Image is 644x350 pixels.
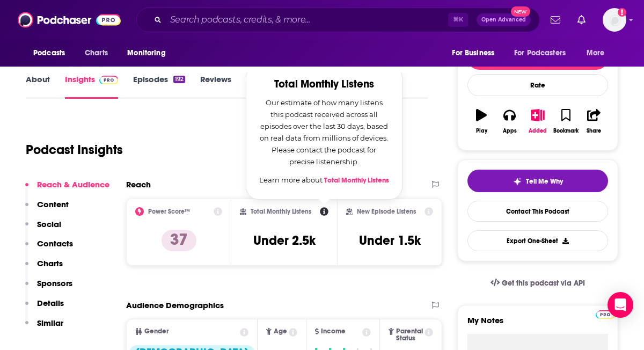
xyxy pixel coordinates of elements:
span: Income [321,328,346,335]
h1: Podcast Insights [26,142,123,158]
a: Show notifications dropdown [573,11,590,29]
button: Added [524,102,552,141]
img: User Profile [603,8,626,32]
div: Added [529,128,547,134]
span: Podcasts [33,46,65,61]
a: Contact This Podcast [467,201,608,222]
button: Reach & Audience [25,179,109,199]
span: Logged in as jwong [603,8,626,32]
svg: Add a profile image [618,8,626,17]
button: open menu [507,43,581,63]
a: Get this podcast via API [482,270,594,296]
span: More [587,46,605,61]
span: For Business [452,46,494,61]
p: Social [37,219,61,229]
p: Reach & Audience [37,179,109,189]
button: Contacts [25,238,73,258]
button: Details [25,298,64,318]
div: Bookmark [553,128,579,134]
p: 37 [162,230,196,251]
span: Parental Status [396,328,423,342]
input: Search podcasts, credits, & more... [166,11,448,28]
a: Episodes192 [133,74,185,99]
button: Show profile menu [603,8,626,32]
p: Sponsors [37,278,72,288]
a: Reviews [200,74,231,99]
button: Play [467,102,495,141]
h2: Reach [126,179,151,189]
a: InsightsPodchaser Pro [65,74,118,99]
span: New [511,6,530,17]
button: Similar [25,318,63,338]
h3: Under 2.5k [253,232,316,249]
p: Our estimate of how many listens this podcast received across all episodes over the last 30 days,... [259,97,389,167]
button: open menu [444,43,508,63]
div: 192 [173,76,185,83]
button: Charts [25,258,63,278]
h2: Power Score™ [148,208,190,215]
a: About [26,74,50,99]
div: Open Intercom Messenger [608,292,633,318]
span: Monitoring [127,46,165,61]
span: Age [274,328,287,335]
p: Learn more about [259,174,389,186]
button: open menu [120,43,179,63]
h2: New Episode Listens [357,208,416,215]
button: open menu [26,43,79,63]
button: Content [25,199,69,219]
span: Open Advanced [481,17,526,23]
button: Apps [495,102,523,141]
a: Charts [78,43,114,63]
div: Apps [503,128,517,134]
img: Podchaser Pro [596,310,614,319]
img: tell me why sparkle [513,177,522,186]
span: Charts [85,46,108,61]
span: Gender [144,328,169,335]
p: Content [37,199,69,209]
div: Share [587,128,601,134]
button: Social [25,219,61,239]
a: Pro website [596,309,614,319]
button: Open AdvancedNew [477,13,531,26]
a: Show notifications dropdown [546,11,565,29]
h2: Audience Demographics [126,300,224,310]
p: Similar [37,318,63,328]
a: Total Monthly Listens [324,176,389,185]
button: Sponsors [25,278,72,298]
button: Export One-Sheet [467,230,608,251]
img: Podchaser - Follow, Share and Rate Podcasts [18,10,121,30]
button: open menu [579,43,618,63]
h3: Under 1.5k [359,232,421,249]
div: Search podcasts, credits, & more... [136,8,540,32]
button: Bookmark [552,102,580,141]
div: Rate [467,74,608,96]
span: Tell Me Why [526,177,563,186]
span: Get this podcast via API [502,279,585,288]
p: Details [37,298,64,308]
button: Share [580,102,608,141]
p: Charts [37,258,63,268]
h2: Total Monthly Listens [259,78,389,90]
span: For Podcasters [514,46,566,61]
img: Podchaser Pro [99,76,118,84]
button: tell me why sparkleTell Me Why [467,170,608,192]
label: My Notes [467,315,608,334]
h2: Total Monthly Listens [251,208,311,215]
p: Contacts [37,238,73,249]
span: ⌘ K [448,13,468,27]
div: Play [476,128,487,134]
